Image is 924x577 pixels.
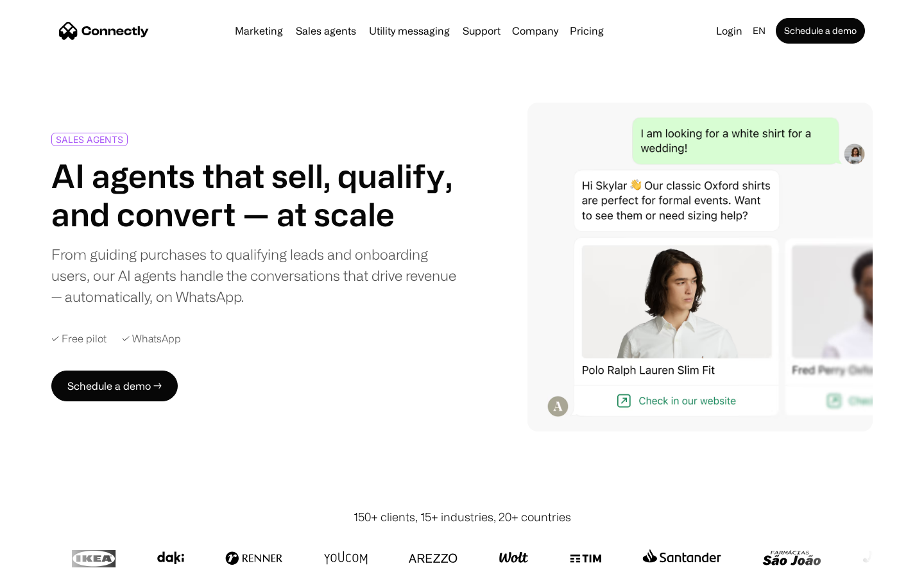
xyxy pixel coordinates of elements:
[565,26,609,36] a: Pricing
[776,18,865,44] a: Schedule a demo
[51,156,457,233] h1: AI agents that sell, qualify, and convert — at scale
[364,26,455,36] a: Utility messaging
[512,22,558,40] div: Company
[26,555,77,573] ul: Language list
[291,26,361,36] a: Sales agents
[51,244,457,307] div: From guiding purchases to qualifying leads and onboarding users, our AI agents handle the convers...
[51,371,178,401] a: Schedule a demo →
[711,22,748,40] a: Login
[230,26,288,36] a: Marketing
[13,553,77,573] aside: Language selected: English
[56,135,123,144] div: SALES AGENTS
[51,333,107,345] div: ✓ Free pilot
[458,26,506,36] a: Support
[354,508,571,526] div: 150+ clients, 15+ industries, 20+ countries
[122,333,181,345] div: ✓ WhatsApp
[753,22,766,40] div: en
